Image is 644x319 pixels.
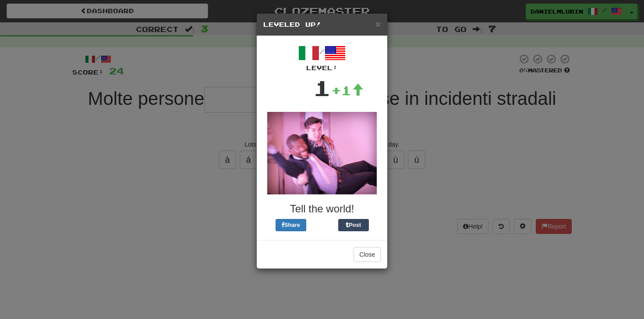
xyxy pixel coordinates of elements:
div: Level: [263,64,381,72]
button: Post [338,219,369,231]
img: spinning-7b6715965d7e0220b69722fa66aa21efa1181b58e7b7375ebe2c5b603073e17d.gif [267,112,377,194]
button: Close [354,247,381,262]
span: × [375,19,381,29]
h3: Tell the world! [263,203,381,215]
div: +1 [331,82,364,99]
iframe: X Post Button [306,219,338,231]
div: 1 [313,72,331,103]
button: Close [375,19,381,29]
h5: Leveled Up! [263,20,381,29]
button: Share [276,219,306,231]
div: / [263,43,381,72]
